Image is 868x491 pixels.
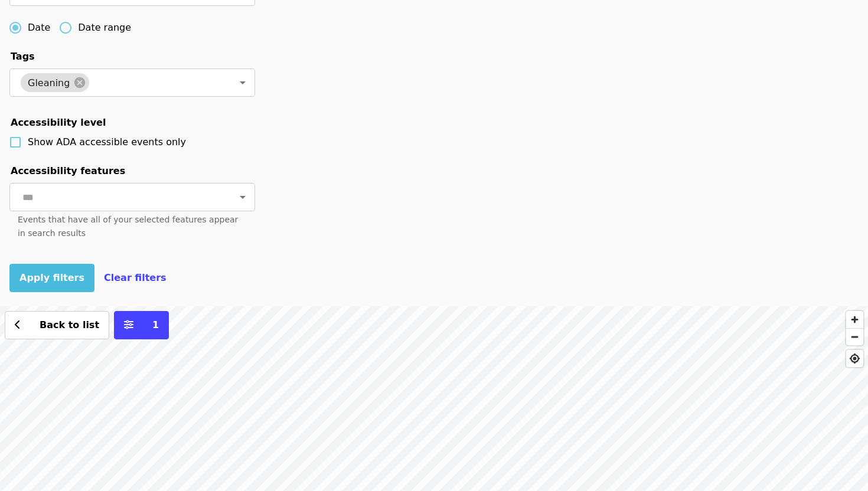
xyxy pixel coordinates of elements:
i: chevron-left icon [15,319,21,330]
span: Date range [78,21,131,35]
button: Back to list [5,311,109,339]
span: Tags [11,51,35,62]
button: Apply filters [9,264,94,292]
span: Events that have all of your selected features appear in search results [18,215,238,238]
span: Show ADA accessible events only [28,136,186,148]
span: Accessibility features [11,165,125,176]
button: Zoom In [846,311,863,328]
button: Open [234,189,251,205]
button: Find My Location [846,350,863,367]
span: Clear filters [104,272,167,283]
span: Apply filters [19,272,84,283]
button: Open [234,74,251,91]
button: Clear filters [104,271,167,285]
span: Date [28,21,50,35]
button: Zoom Out [846,328,863,345]
button: More filters (1 selected) [114,311,169,339]
span: Accessibility level [11,117,106,128]
span: Gleaning [21,77,77,89]
i: sliders-h icon [124,319,133,330]
span: Back to list [40,319,99,330]
div: Gleaning [21,73,89,92]
span: 1 [152,319,159,330]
